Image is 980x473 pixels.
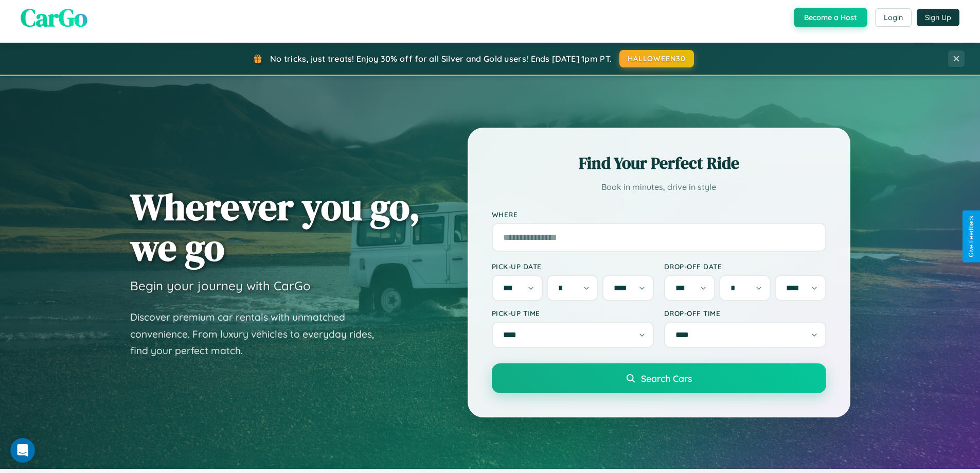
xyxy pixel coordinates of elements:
p: Discover premium car rentals with unmatched convenience. From luxury vehicles to everyday rides, ... [130,309,387,359]
label: Where [492,210,826,219]
label: Drop-off Date [664,262,826,271]
span: CarGo [21,1,87,34]
div: Give Feedback [968,216,975,257]
button: Login [875,8,912,27]
button: Search Cars [492,363,826,393]
span: Search Cars [641,373,692,384]
button: Sign Up [917,9,959,26]
span: No tricks, just treats! Enjoy 30% off for all Silver and Gold users! Ends [DATE] 1pm PT. [270,54,612,64]
button: HALLOWEEN30 [619,50,694,67]
label: Drop-off Time [664,309,826,318]
p: Book in minutes, drive in style [492,180,826,195]
h2: Find Your Perfect Ride [492,152,826,174]
h3: Begin your journey with CarGo [130,278,311,293]
button: Become a Host [794,8,867,27]
iframe: Intercom live chat [10,438,35,463]
label: Pick-up Time [492,309,654,318]
label: Pick-up Date [492,262,654,271]
h1: Wherever you go, we go [130,186,420,268]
